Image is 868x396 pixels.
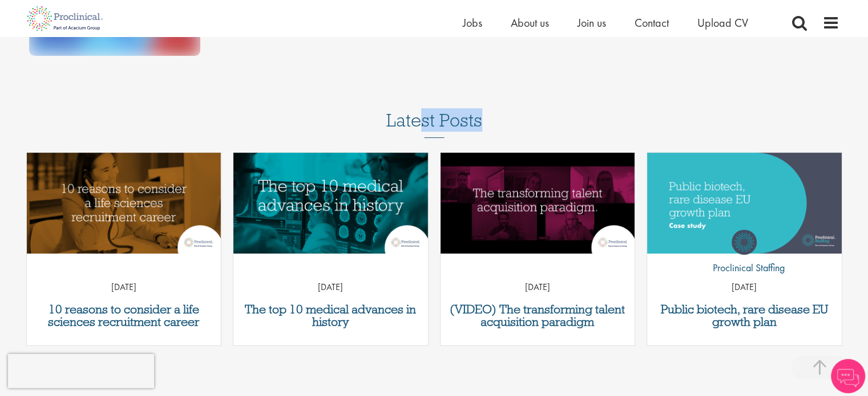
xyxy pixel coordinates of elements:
h3: Latest Posts [386,111,482,138]
img: Chatbot [831,359,865,393]
a: 10 reasons to consider a life sciences recruitment career [33,303,216,328]
iframe: reCAPTCHA [8,354,154,388]
a: Public biotech, rare disease EU growth plan [653,303,836,328]
p: [DATE] [441,281,635,294]
a: Link to a post [27,153,221,254]
img: 10 reasons to consider a life sciences recruitment career | Recruitment consultant on the phone [27,153,221,254]
a: (VIDEO) The transforming talent acquisition paradigm [446,303,629,328]
a: Link to a post [441,153,635,254]
img: Public biotech, rare disease EU growth plan thumbnail [647,153,842,254]
p: [DATE] [647,281,842,294]
a: About us [511,15,549,30]
a: Proclinical Staffing Proclinical Staffing [704,230,785,281]
img: Proclinical host LEAP TA Life Sciences panel discussion about the transforming talent acquisition... [441,153,635,254]
p: [DATE] [233,281,428,294]
a: Link to a post [233,153,428,254]
a: Contact [635,15,669,30]
p: [DATE] [27,281,221,294]
img: Top 10 medical advances in history [233,153,428,254]
p: Proclinical Staffing [704,260,785,275]
a: Join us [578,15,606,30]
img: Proclinical Staffing [732,230,757,255]
a: The top 10 medical advances in history [239,303,422,328]
a: Link to a post [647,153,842,254]
a: Upload CV [697,15,748,30]
a: Jobs [463,15,482,30]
